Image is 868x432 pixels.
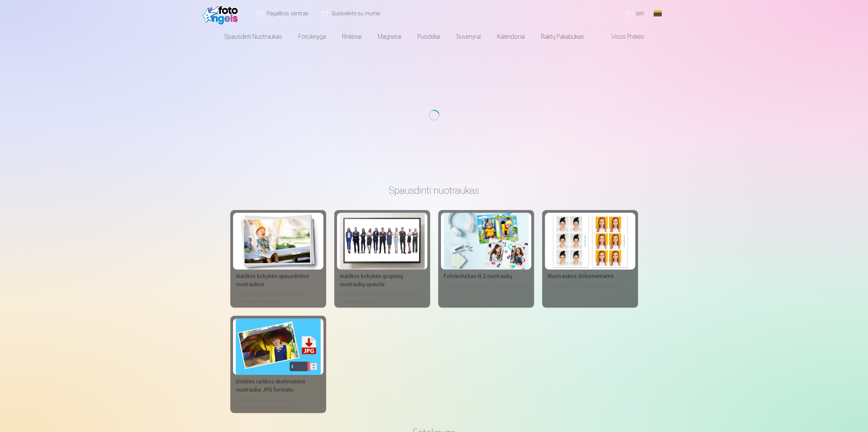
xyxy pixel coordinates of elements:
[236,213,321,270] img: Aukštos kokybės spausdintos nuotraukos
[370,27,409,46] a: Magnetai
[334,27,370,46] a: Rinkiniai
[202,3,242,24] img: /fa2
[548,213,633,270] img: Nuotraukos dokumentams
[233,291,323,305] div: 210 gsm popierius, stulbinančios spalvos ir detalumas
[233,272,323,289] div: Aukštos kokybės spausdintos nuotraukos
[337,272,427,289] div: Aukštos kokybės grupinių nuotraukų spauda
[409,27,448,46] a: Puodeliai
[438,210,534,308] a: Fotokoliažas iš 2 nuotraukųFotokoliažas iš 2 nuotraukųDu įsimintini momentai - vienas įstabus vai...
[340,213,425,270] img: Aukštos kokybės grupinių nuotraukų spauda
[489,27,533,46] a: Kalendoriai
[448,27,489,46] a: Suvenyrai
[233,397,323,410] div: Įamžinkite savo prisiminimus stulbinančiose detalėse
[441,272,531,280] div: Fotokoliažas iš 2 nuotraukų
[337,291,427,305] div: Ryškios spalvos ir detalės ant Fuji Film Crystal popieriaus
[545,272,635,280] div: Nuotraukos dokumentams
[533,27,592,46] a: Raktų pakabukas
[542,210,638,308] a: Nuotraukos dokumentamsNuotraukos dokumentamsUniversalios ID nuotraukos (6 vnt.)
[236,184,633,196] h3: Spausdinti nuotraukas
[230,316,326,413] a: Didelės raiškos skaitmeninė nuotrauka JPG formatuDidelės raiškos skaitmeninė nuotrauka JPG format...
[230,210,326,308] a: Aukštos kokybės spausdintos nuotraukos Aukštos kokybės spausdintos nuotraukos210 gsm popierius, s...
[290,27,334,46] a: Fotoknyga
[592,27,652,46] a: Visos prekės
[233,378,323,394] div: Didelės raiškos skaitmeninė nuotrauka JPG formatu
[444,213,529,270] img: Fotokoliažas iš 2 nuotraukų
[441,283,531,305] div: Du įsimintini momentai - vienas įstabus vaizdas
[216,27,290,46] a: Spausdinti nuotraukas
[545,283,635,305] div: Universalios ID nuotraukos (6 vnt.)
[334,210,430,308] a: Aukštos kokybės grupinių nuotraukų spaudaAukštos kokybės grupinių nuotraukų spaudaRyškios spalvos...
[236,318,321,375] img: Didelės raiškos skaitmeninė nuotrauka JPG formatu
